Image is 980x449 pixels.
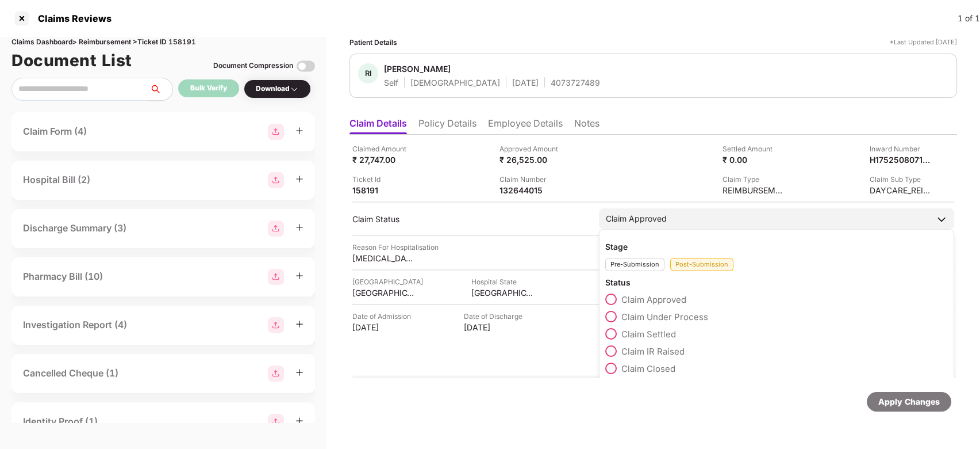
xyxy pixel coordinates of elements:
div: Stage [605,241,948,252]
img: svg+xml;base64,PHN2ZyBpZD0iR3JvdXBfMjg4MTMiIGRhdGEtbmFtZT0iR3JvdXAgMjg4MTMiIHhtbG5zPSJodHRwOi8vd3... [268,124,284,140]
span: Claim Approved [621,294,686,305]
div: REIMBURSEMENT [722,185,786,196]
div: Reason For Hospitalisation [352,242,439,253]
div: Apply Changes [878,395,940,408]
img: svg+xml;base64,PHN2ZyBpZD0iR3JvdXBfMjg4MTMiIGRhdGEtbmFtZT0iR3JvdXAgMjg4MTMiIHhtbG5zPSJodHRwOi8vd3... [268,366,284,382]
div: Ticket Id [352,174,416,185]
div: Post-Submission [670,258,733,271]
div: Self [384,77,398,88]
img: svg+xml;base64,PHN2ZyBpZD0iR3JvdXBfMjg4MTMiIGRhdGEtbmFtZT0iR3JvdXAgMjg4MTMiIHhtbG5zPSJodHRwOi8vd3... [268,317,284,333]
img: svg+xml;base64,PHN2ZyBpZD0iVG9nZ2xlLTMyeDMyIiB4bWxucz0iaHR0cDovL3d3dy53My5vcmcvMjAwMC9zdmciIHdpZH... [297,57,315,75]
div: *Last Updated [DATE] [890,37,957,48]
div: Claim Number [499,174,563,185]
img: svg+xml;base64,PHN2ZyBpZD0iR3JvdXBfMjg4MTMiIGRhdGEtbmFtZT0iR3JvdXAgMjg4MTMiIHhtbG5zPSJodHRwOi8vd3... [268,414,284,430]
span: plus [295,127,303,135]
div: Pharmacy Bill (10) [23,269,103,284]
div: [PERSON_NAME] [384,63,451,74]
div: Claims Dashboard > Reimbursement > Ticket ID 158191 [11,37,315,48]
div: Date of Discharge [464,311,527,322]
div: Claims Reviews [31,13,112,24]
span: Claim IR Raised [621,346,685,357]
div: Inward Number [870,143,933,154]
div: [GEOGRAPHIC_DATA] [471,287,535,298]
div: Hospital State [471,276,535,287]
div: Discharge Summary (3) [23,221,126,235]
li: Policy Details [418,117,476,134]
img: svg+xml;base64,PHN2ZyBpZD0iR3JvdXBfMjg4MTMiIGRhdGEtbmFtZT0iR3JvdXAgMjg4MTMiIHhtbG5zPSJodHRwOi8vd3... [268,269,284,285]
div: 132644015 [499,185,563,196]
div: [GEOGRAPHIC_DATA] [352,287,416,298]
div: [DATE] [512,77,539,88]
img: svg+xml;base64,PHN2ZyBpZD0iRHJvcGRvd24tMzJ4MzIiIHhtbG5zPSJodHRwOi8vd3d3LnczLm9yZy8yMDAwL3N2ZyIgd2... [290,85,299,94]
li: Claim Details [349,117,407,134]
span: plus [295,223,303,231]
div: [GEOGRAPHIC_DATA] [352,276,423,287]
div: ₹ 26,525.00 [499,154,563,165]
span: plus [295,417,303,425]
div: [MEDICAL_DATA] [352,253,416,264]
img: svg+xml;base64,PHN2ZyBpZD0iR3JvdXBfMjg4MTMiIGRhdGEtbmFtZT0iR3JvdXAgMjg4MTMiIHhtbG5zPSJodHRwOi8vd3... [268,220,284,237]
div: Settled Amount [722,143,786,154]
div: Approved Amount [499,143,563,154]
div: Document Compression [213,60,293,71]
div: 4073727489 [551,77,600,88]
div: [DATE] [464,322,527,333]
div: H1752508071215807164 [870,154,933,165]
li: Employee Details [488,117,563,134]
div: 1 of 1 [958,12,980,25]
span: Claim Closed [621,363,675,374]
div: Patient Details [349,37,397,48]
div: ₹ 27,747.00 [352,154,416,165]
div: [DATE] [352,322,416,333]
div: Identity Proof (1) [23,414,98,429]
span: Claim Settled [621,329,676,340]
span: plus [295,320,303,328]
div: Hospital Bill (2) [23,173,90,187]
span: plus [295,368,303,376]
div: Date of Admission [352,311,416,322]
div: 158191 [352,185,416,196]
div: Bulk Verify [190,83,227,94]
div: Download [256,83,299,94]
div: Claim Status [352,214,587,224]
img: downArrowIcon [936,214,947,225]
div: [DEMOGRAPHIC_DATA] [410,77,500,88]
button: search [149,78,173,101]
div: Cancelled Cheque (1) [23,366,118,380]
div: Claim Form (4) [23,124,87,139]
div: RI [358,63,378,83]
span: Claim Under Process [621,311,708,322]
span: plus [295,175,303,183]
div: DAYCARE_REIMBURSEMENT [870,185,933,196]
div: Investigation Report (4) [23,318,127,332]
div: ₹ 0.00 [722,154,786,165]
span: search [149,85,172,94]
h1: Document List [11,48,132,73]
div: Pre-Submission [605,258,664,271]
div: Claim Type [722,174,786,185]
div: Claim Sub Type [870,174,933,185]
span: plus [295,272,303,280]
div: Status [605,277,948,288]
div: Claimed Amount [352,143,416,154]
img: svg+xml;base64,PHN2ZyBpZD0iR3JvdXBfMjg4MTMiIGRhdGEtbmFtZT0iR3JvdXAgMjg4MTMiIHhtbG5zPSJodHRwOi8vd3... [268,172,284,188]
li: Notes [574,117,599,134]
div: Claim Approved [606,212,667,225]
